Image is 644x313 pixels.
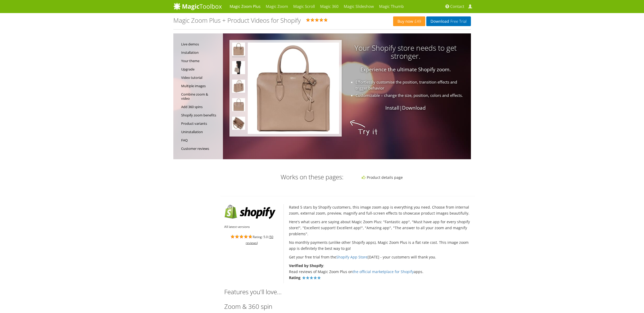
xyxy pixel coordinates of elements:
[181,103,220,111] a: Add 360 spins
[393,16,425,26] a: Buy now£49
[181,144,220,153] a: Customer reviews
[181,136,220,144] a: FAQ
[181,48,220,57] a: Installation
[362,174,470,180] li: Product details page
[224,288,471,295] h3: Features you'll love...
[181,128,220,136] a: Uninstallation
[302,276,321,280] img: Magic Zoom Plus + Product Videos for Shopify
[224,224,280,230] ul: All latest versions
[449,19,466,23] span: Free Trial
[224,303,322,310] h3: Zoom & 360 spin
[402,104,426,111] a: Download
[450,4,464,9] span: Contact
[181,65,220,73] a: Upgrade
[289,219,471,237] p: Here's what users are saying about Magic Zoom Plus: "Fantastic app", "Must have app for every sho...
[413,19,421,23] span: £49
[181,73,220,82] a: Video tutorial
[289,263,471,281] p: : Read reviews of Magic Zoom Plus on apps.
[353,269,414,274] a: the official marketplace for Shopify
[289,239,471,251] p: No monthly payments (unlike other Shopify apps), Magic Zoom Plus is a flat rate cost. This image ...
[181,40,220,48] a: Live demos
[181,90,220,103] a: Combine zoom & video
[238,79,465,91] li: Effortlessly customise the position, transition effects and trigger behavior
[181,111,220,119] a: Shopify zoom benefits
[336,255,368,259] a: Shopify App Store
[223,67,460,73] p: Experience the ultimate Shopify zoom.
[181,57,220,65] a: Your theme
[289,254,471,260] p: Get your free trial from the [DATE] - your customers will thank you.
[223,44,460,60] h3: Your Shopify store needs to get stronger.
[289,204,471,216] p: Rated 5 stars by Shopify customers, this image zoom app is everything you need. Choose from inter...
[426,16,471,26] a: DownloadFree Trial
[289,263,323,268] strong: Verified by Shopify
[173,2,222,10] img: MagicToolbox.com - Image tools for your website
[181,82,220,90] a: Multiple images
[223,105,460,111] p: |
[385,104,399,111] a: Install
[224,174,344,180] h3: Works on these pages:
[181,119,220,128] a: Product variants
[173,17,301,24] h1: Magic Zoom Plus + Product Videos for Shopify
[238,92,465,98] li: Customizable – change the size, position, colors and effects.
[289,275,300,280] strong: Rating
[224,234,280,246] div: Rating: 5.0 ( )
